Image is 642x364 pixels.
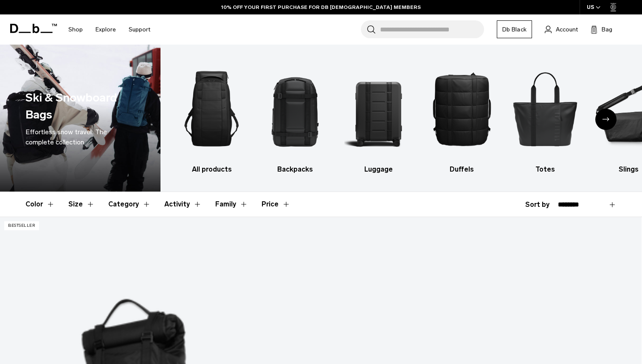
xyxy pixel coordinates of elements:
[545,24,578,34] a: Account
[556,25,578,34] span: Account
[511,57,579,175] a: Db Totes
[177,57,246,175] a: Db All products
[261,57,329,175] li: 2 / 10
[4,221,39,230] p: Bestseller
[68,192,95,217] button: Toggle Filter
[177,164,246,175] h3: All products
[261,57,329,160] img: Db
[344,57,413,175] a: Db Luggage
[344,57,413,160] img: Db
[215,192,248,217] button: Toggle Filter
[62,14,157,45] nav: Main Navigation
[68,14,83,45] a: Shop
[25,89,132,124] h1: Ski & Snowboard Bags
[591,24,612,34] button: Bag
[164,192,202,217] button: Toggle Filter
[511,57,579,175] li: 5 / 10
[428,57,496,160] img: Db
[221,3,421,11] a: 10% OFF YOUR FIRST PURCHASE FOR DB [DEMOGRAPHIC_DATA] MEMBERS
[511,164,579,175] h3: Totes
[177,57,246,175] li: 1 / 10
[129,14,150,45] a: Support
[261,164,329,175] h3: Backpacks
[96,14,116,45] a: Explore
[25,192,55,217] button: Toggle Filter
[25,128,107,146] span: Effortless snow travel: The complete collection.
[261,57,329,175] a: Db Backpacks
[428,57,496,175] li: 4 / 10
[511,57,579,160] img: Db
[497,20,532,38] a: Db Black
[262,192,290,217] button: Toggle Price
[344,164,413,175] h3: Luggage
[595,109,617,130] div: Next slide
[602,25,612,34] span: Bag
[428,57,496,175] a: Db Duffels
[108,192,151,217] button: Toggle Filter
[428,164,496,175] h3: Duffels
[344,57,413,175] li: 3 / 10
[177,57,246,160] img: Db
